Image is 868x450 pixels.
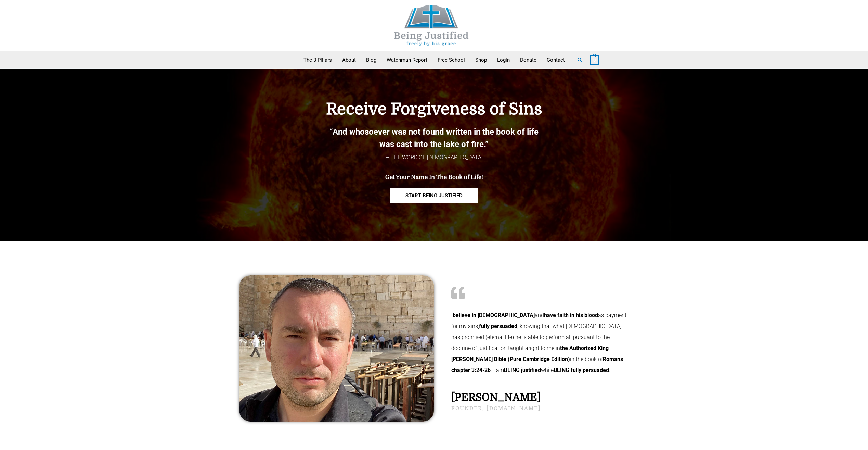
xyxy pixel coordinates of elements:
[492,51,515,68] a: Login
[453,312,535,318] b: believe in [DEMOGRAPHIC_DATA]
[361,51,381,68] a: Blog
[593,58,596,63] span: 0
[380,5,483,46] img: Being Justified
[451,310,629,376] p: I and as payment for my sins, , knowing that what [DEMOGRAPHIC_DATA] has promised (eternal life) ...
[386,154,483,161] span: – THE WORD OF [DEMOGRAPHIC_DATA]
[554,367,609,373] b: BEING fully persuaded
[544,312,598,318] b: have faith in his blood
[390,188,478,203] a: START BEING JUSTIFIED
[405,193,463,198] span: START BEING JUSTIFIED
[451,356,623,373] b: Romans chapter 3:24-26
[515,51,542,68] a: Donate
[337,51,361,68] a: About
[298,51,337,68] a: The 3 Pillars
[479,323,517,329] b: fully persuaded
[290,100,578,119] h4: Receive Forgiveness of Sins
[290,174,578,181] h4: Get Your Name In The Book of Life!
[542,51,570,68] a: Contact
[470,51,492,68] a: Shop
[504,367,541,373] b: BEING justified
[381,51,432,68] a: Watchman Report
[329,127,539,149] b: “And whosoever was not found written in the book of life was cast into the lake of fire.”
[451,345,609,362] b: the Authorized King [PERSON_NAME] Bible (Pure Cambridge Edition)
[298,51,570,68] nav: Primary Site Navigation
[432,51,470,68] a: Free School
[451,406,629,411] h2: founder, [DOMAIN_NAME]
[451,392,629,402] h2: [PERSON_NAME]
[577,57,583,63] a: Search button
[590,57,599,63] a: View Shopping Cart, empty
